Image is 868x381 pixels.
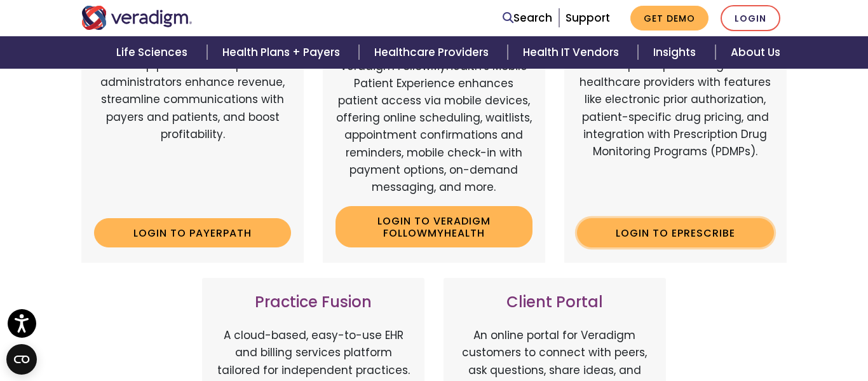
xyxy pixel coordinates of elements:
[336,58,532,197] p: Veradigm FollowMyHealth's Mobile Patient Experience enhances patient access via mobile devices, o...
[94,218,291,247] a: Login to Payerpath
[721,5,780,31] a: Login
[359,36,508,69] a: Healthcare Providers
[456,293,653,312] h3: Client Portal
[508,36,638,69] a: Health IT Vendors
[577,218,774,247] a: Login to ePrescribe
[215,293,412,312] h3: Practice Fusion
[630,6,709,31] a: Get Demo
[94,39,291,208] p: Web-based, user-friendly solutions that help providers and practice administrators enhance revenu...
[566,10,610,25] a: Support
[336,206,532,247] a: Login to Veradigm FollowMyHealth
[638,36,715,69] a: Insights
[81,6,193,30] img: Veradigm logo
[207,36,359,69] a: Health Plans + Payers
[6,344,37,375] button: Open CMP widget
[715,36,796,69] a: About Us
[577,39,774,208] p: A comprehensive solution that simplifies prescribing for healthcare providers with features like ...
[503,10,552,27] a: Search
[101,36,207,69] a: Life Sciences
[624,289,853,366] iframe: Drift Chat Widget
